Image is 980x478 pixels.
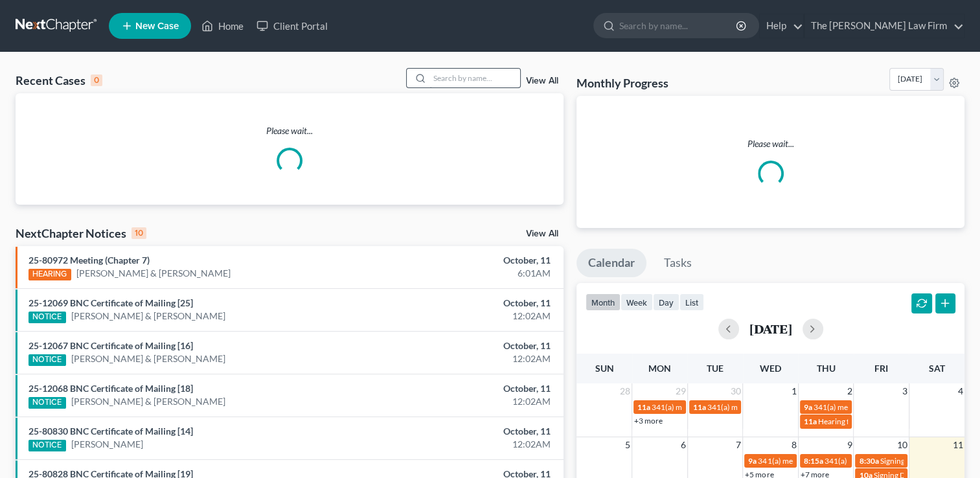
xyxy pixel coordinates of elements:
span: Tue [707,363,724,374]
span: 341(a) meeting for [PERSON_NAME] [707,402,832,412]
div: Recent Cases [16,73,102,88]
span: New Case [135,21,179,31]
div: 12:02AM [385,395,551,408]
a: 25-80830 BNC Certificate of Mailing [14] [28,426,193,437]
div: 12:02AM [385,352,551,365]
button: day [653,293,679,311]
div: October, 11 [385,425,551,438]
div: 6:01AM [385,267,551,280]
div: NOTICE [28,354,66,366]
h2: [DATE] [749,322,792,336]
a: Tasks [652,249,703,277]
span: 28 [619,383,632,399]
span: 5 [624,437,632,453]
a: 25-12067 BNC Certificate of Mailing [16] [28,340,193,351]
a: The [PERSON_NAME] Law Firm [804,14,964,38]
span: 341(a) meeting for [PERSON_NAME] & [PERSON_NAME] [758,456,952,466]
a: 25-80972 Meeting (Chapter 7) [28,255,150,266]
a: [PERSON_NAME] [71,438,143,451]
span: 9 [845,437,853,453]
span: Thu [817,363,836,374]
div: NextChapter Notices [16,225,146,241]
div: October, 11 [385,382,551,395]
div: NOTICE [28,397,66,409]
span: 1 [790,383,798,399]
span: 10 [896,437,909,453]
h3: Monthly Progress [576,75,668,91]
a: 25-12069 BNC Certificate of Mailing [25] [28,297,193,308]
p: Please wait... [587,137,954,150]
a: View All [526,229,558,238]
span: 341(a) meeting for [PERSON_NAME] [652,402,777,412]
a: [PERSON_NAME] & [PERSON_NAME] [71,310,225,323]
span: Mon [648,363,671,374]
div: 12:02AM [385,310,551,323]
div: 12:02AM [385,438,551,451]
button: list [679,293,704,311]
div: 10 [131,227,146,239]
a: Calendar [576,249,646,277]
button: week [621,293,653,311]
span: Sat [929,363,945,374]
span: Fri [874,363,888,374]
span: 8 [790,437,798,453]
input: Search by name... [619,14,738,38]
a: [PERSON_NAME] & [PERSON_NAME] [71,395,225,408]
span: 341(a) meeting for [PERSON_NAME] [814,402,939,412]
span: 30 [729,383,742,399]
span: 3 [901,383,909,399]
div: NOTICE [28,312,66,323]
p: Please wait... [16,124,564,137]
div: October, 11 [385,297,551,310]
span: 4 [957,383,964,399]
a: Client Portal [250,14,334,38]
a: [PERSON_NAME] & [PERSON_NAME] [71,352,225,365]
span: 9a [804,402,812,412]
div: HEARING [28,269,71,280]
a: Help [760,14,803,38]
a: View All [526,76,558,85]
input: Search by name... [429,69,520,87]
button: month [586,293,621,311]
span: Wed [760,363,781,374]
a: Home [195,14,250,38]
div: 0 [91,74,102,86]
span: 29 [674,383,687,399]
a: +3 more [634,416,663,426]
span: 7 [735,437,742,453]
span: 8:30a [859,456,878,466]
span: 11a [637,402,650,412]
span: 11a [804,416,817,426]
div: October, 11 [385,339,551,352]
div: NOTICE [28,440,66,451]
a: [PERSON_NAME] & [PERSON_NAME] [76,267,231,280]
span: Hearing for [PERSON_NAME] [818,416,919,426]
span: 6 [679,437,687,453]
a: 25-12068 BNC Certificate of Mailing [18] [28,383,193,394]
span: 11 [952,437,964,453]
span: Sun [595,363,614,374]
span: 8:15a [804,456,823,466]
span: 9a [748,456,757,466]
div: October, 11 [385,254,551,267]
span: 11a [693,402,706,412]
span: 2 [845,383,853,399]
